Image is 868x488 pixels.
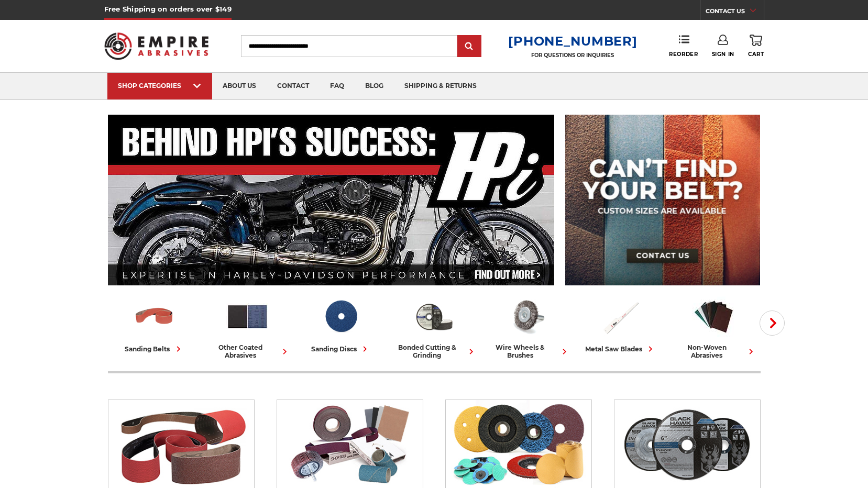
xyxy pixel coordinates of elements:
[585,343,656,354] div: metal saw blades
[125,343,184,354] div: sanding belts
[394,73,487,99] a: shipping & returns
[565,115,760,285] img: promo banner for custom belts.
[412,295,456,338] img: Bonded Cutting & Grinding
[118,82,202,90] div: SHOP CATEGORIES
[205,295,290,359] a: other coated abrasives
[485,343,570,359] div: wire wheels & brushes
[692,295,735,338] img: Non-woven Abrasives
[508,34,637,49] a: [PHONE_NUMBER]
[311,343,370,354] div: sanding discs
[508,52,637,59] p: FOR QUESTIONS OR INQUIRIES
[392,343,477,359] div: bonded cutting & grinding
[355,73,394,99] a: blog
[108,115,555,285] img: Banner for an interview featuring Horsepower Inc who makes Harley performance upgrades featured o...
[669,35,698,57] a: Reorder
[506,295,549,338] img: Wire Wheels & Brushes
[485,295,570,359] a: wire wheels & brushes
[205,343,290,359] div: other coated abrasives
[748,35,764,58] a: Cart
[599,295,642,338] img: Metal Saw Blades
[748,51,764,58] span: Cart
[299,295,383,354] a: sanding discs
[459,36,480,57] input: Submit
[267,73,320,99] a: contact
[319,295,362,338] img: Sanding Discs
[706,5,764,20] a: CONTACT US
[672,343,756,359] div: non-woven abrasives
[112,295,197,354] a: sanding belts
[760,310,785,336] button: Next
[712,51,734,58] span: Sign In
[578,295,663,354] a: metal saw blades
[226,295,269,338] img: Other Coated Abrasives
[320,73,355,99] a: faq
[133,295,176,338] img: Sanding Belts
[669,51,698,58] span: Reorder
[672,295,756,359] a: non-woven abrasives
[212,73,267,99] a: about us
[392,295,477,359] a: bonded cutting & grinding
[104,26,209,66] img: Empire Abrasives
